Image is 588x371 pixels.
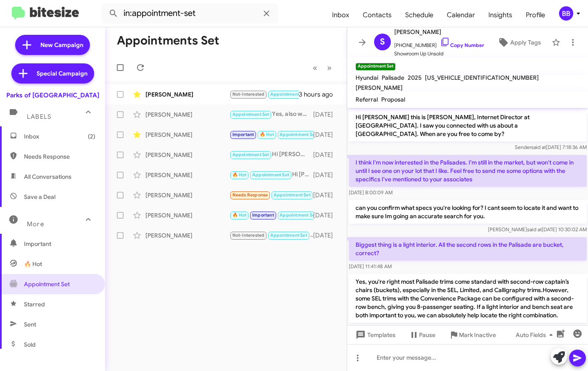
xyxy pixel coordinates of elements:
[229,130,313,139] div: Perfect we are excited to meet you [DATE].
[349,200,587,224] p: can you confirm what specs you're looking for? I cant seem to locate it and want to make sure Im ...
[40,41,83,49] span: New Campaign
[356,84,403,91] span: [PERSON_NAME]
[347,327,402,342] button: Templates
[510,35,541,50] span: Apply Tags
[354,327,396,342] span: Templates
[232,233,265,238] span: Not-Interested
[440,42,484,48] a: Copy Number
[308,59,322,76] button: Previous
[270,233,307,238] span: Appointment Set
[270,91,307,97] span: Appointment Set
[394,27,484,37] span: [PERSON_NAME]
[325,3,356,27] span: Inbox
[24,152,95,161] span: Needs Response
[117,34,219,47] h1: Appointments Set
[356,3,398,27] a: Contacts
[349,274,587,323] p: Yes, you're right most Palisade trims come standard with second-row captain’s chairs (buckets), e...
[229,170,313,180] div: Hi [PERSON_NAME] it's [PERSON_NAME] at [GEOGRAPHIC_DATA]. Our Back-to-School special is on now th...
[419,327,435,342] span: Pause
[232,91,265,97] span: Not-Interested
[229,89,299,99] div: Could I come by [DATE] possibly.
[488,226,586,233] span: [PERSON_NAME] [DATE] 10:30:02 AM
[308,59,337,76] nav: Page navigation example
[349,155,587,187] p: I think I'm now interested in the Palisades. I'm still in the market, but won't come in until I s...
[11,63,94,84] a: Special Campaign
[519,3,552,27] a: Profile
[145,191,229,199] div: [PERSON_NAME]
[552,6,579,21] button: BB
[145,231,229,240] div: [PERSON_NAME]
[349,189,393,196] span: [DATE] 8:00:09 AM
[349,110,587,141] p: Hi [PERSON_NAME] this is [PERSON_NAME], Internet Director at [GEOGRAPHIC_DATA]. I saw you connect...
[24,193,55,201] span: Save a Deal
[229,230,313,240] div: I said that I have $500 or $100 but is not going to work.
[102,3,278,24] input: Search
[6,91,99,99] div: Parks of [GEOGRAPHIC_DATA]
[145,90,229,99] div: [PERSON_NAME]
[490,35,548,50] button: Apply Tags
[394,50,484,58] span: Showroom Up Unsold
[380,35,385,49] span: S
[24,300,45,308] span: Starred
[527,226,541,233] span: said at
[88,132,95,141] span: (2)
[260,132,274,137] span: 🔥 Hot
[24,240,95,248] span: Important
[313,63,317,73] span: «
[145,211,229,219] div: [PERSON_NAME]
[24,172,71,181] span: All Conversations
[24,280,70,288] span: Appointment Set
[24,132,95,141] span: Inbox
[299,90,340,99] div: 3 hours ago
[145,171,229,179] div: [PERSON_NAME]
[252,212,274,218] span: Important
[145,110,229,119] div: [PERSON_NAME]
[356,63,396,71] small: Appointment Set
[229,150,313,159] div: Hi [PERSON_NAME] this is [PERSON_NAME] at [GEOGRAPHIC_DATA]. Just wanted to follow up and make su...
[313,131,340,139] div: [DATE]
[313,231,340,240] div: [DATE]
[482,3,519,27] a: Insights
[24,320,36,329] span: Sent
[229,110,313,119] div: Yes, also wondering why you are charging 2000 more than your counterpart in [GEOGRAPHIC_DATA]... ...
[27,220,44,228] span: More
[327,63,332,73] span: »
[440,3,482,27] a: Calendar
[27,113,51,120] span: Labels
[15,35,90,55] a: New Campaign
[24,260,42,268] span: 🔥 Hot
[531,144,546,150] span: said at
[509,327,563,342] button: Auto Fields
[252,172,289,178] span: Appointment Set
[313,151,340,159] div: [DATE]
[279,132,316,137] span: Appointment Set
[442,327,503,342] button: Mark Inactive
[349,263,392,269] span: [DATE] 11:41:48 AM
[232,112,269,117] span: Appointment Set
[279,212,316,218] span: Appointment Set
[514,144,586,150] span: Sender [DATE] 7:18:36 AM
[516,327,556,342] span: Auto Fields
[398,3,440,27] a: Schedule
[394,37,484,50] span: [PHONE_NUMBER]
[559,6,573,21] div: BB
[232,132,254,137] span: Important
[232,152,269,157] span: Appointment Set
[425,74,539,81] span: [US_VEHICLE_IDENTIFICATION_NUMBER]
[229,210,313,220] div: Thanks
[232,172,247,178] span: 🔥 Hot
[232,212,247,218] span: 🔥 Hot
[382,74,404,81] span: Palisade
[381,96,405,103] span: Proposal
[232,192,268,198] span: Needs Response
[313,211,340,219] div: [DATE]
[313,191,340,199] div: [DATE]
[145,131,229,139] div: [PERSON_NAME]
[37,69,87,78] span: Special Campaign
[349,237,587,261] p: Biggest thing is a light interior. All the second rows in the Palisade are bucket, correct?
